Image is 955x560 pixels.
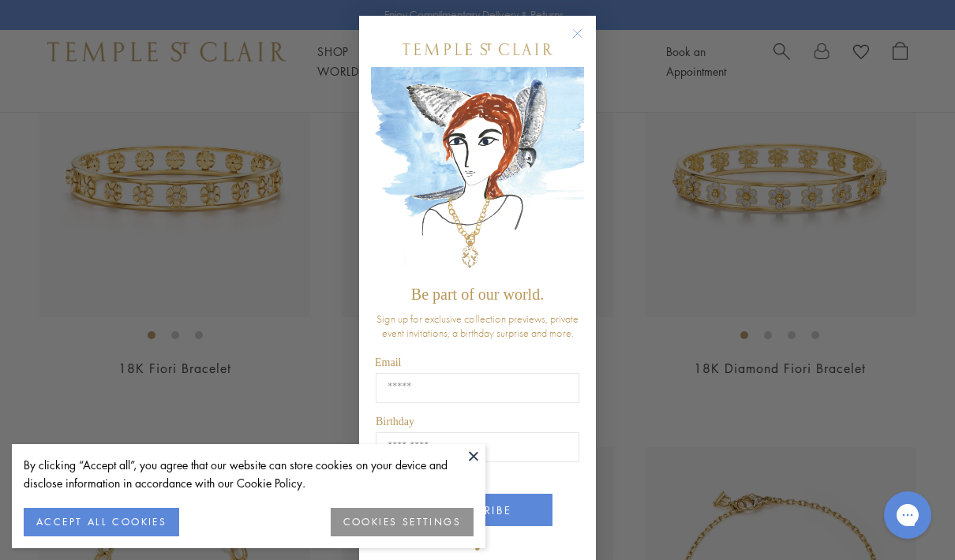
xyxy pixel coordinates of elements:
button: ACCEPT ALL COOKIES [24,508,179,536]
button: COOKIES SETTINGS [331,508,474,536]
span: Sign up for exclusive collection previews, private event invitations, a birthday surprise and more. [376,312,579,340]
input: Email [376,373,579,403]
span: Birthday [376,416,414,427]
img: c4a9eb12-d91a-4d4a-8ee0-386386f4f338.jpeg [371,67,584,278]
span: Email [375,357,401,368]
img: Temple St. Clair [403,43,552,55]
div: By clicking “Accept all”, you agree that our website can store cookies on your device and disclos... [24,456,474,492]
button: Close dialog [575,32,595,51]
iframe: Gorgias live chat messenger [876,486,939,544]
span: Be part of our world. [411,286,544,303]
